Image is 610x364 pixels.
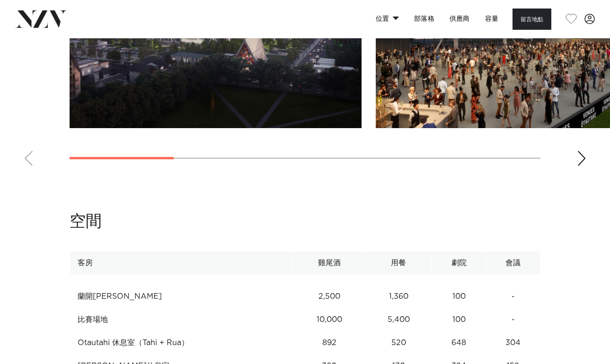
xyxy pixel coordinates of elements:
font: 用餐 [391,259,406,267]
font: 留言地點 [521,17,543,22]
font: 劇院 [451,259,467,267]
font: Otautahi 休息室（Tahi + Rua） [78,339,189,347]
font: 部落格 [414,16,434,22]
a: 位置 [368,9,407,29]
font: 100 [452,293,466,300]
a: 供應商 [442,9,477,29]
font: 892 [322,339,336,347]
a: 部落格 [407,9,442,29]
font: - [512,316,515,323]
a: 容量 [477,9,506,29]
font: 蘭開[PERSON_NAME] [78,293,162,300]
font: 位置 [376,16,389,22]
font: 比賽場地 [78,316,108,323]
font: 5,400 [388,316,410,323]
img: nzv-logo.png [15,10,67,27]
font: 供應商 [450,16,470,22]
font: 304 [505,339,521,347]
font: 雞尾酒 [318,259,341,267]
font: - [512,293,515,300]
font: 空間 [70,214,102,230]
font: 客房 [78,259,93,267]
font: 1,360 [389,293,408,300]
font: 會議 [505,259,521,267]
font: 100 [452,316,466,323]
font: 10,000 [317,316,342,323]
button: 留言地點 [513,9,551,29]
font: 648 [451,339,466,347]
font: 2,500 [318,293,340,300]
font: 容量 [485,16,499,22]
font: 520 [391,339,406,347]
